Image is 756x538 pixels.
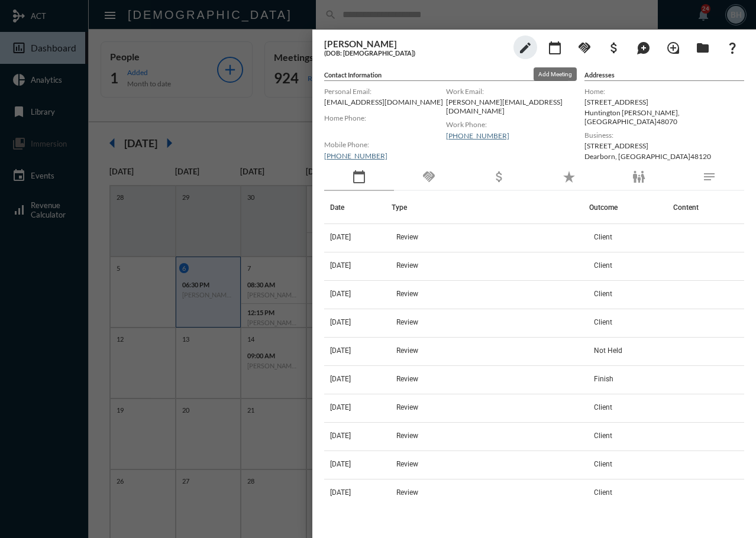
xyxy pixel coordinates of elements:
span: Not Held [594,346,622,355]
button: What If? [721,35,744,59]
span: Review [396,290,418,298]
label: Mobile Phone: [324,140,446,149]
span: Client [594,290,612,298]
label: Business: [584,131,744,140]
mat-icon: calendar_today [548,41,562,55]
span: Finish [594,375,613,383]
a: [PHONE_NUMBER] [324,151,387,160]
span: [DATE] [330,488,351,497]
span: [DATE] [330,233,351,241]
mat-icon: attach_money [492,170,506,184]
span: Review [396,318,418,326]
th: Outcome [589,191,667,224]
p: [PERSON_NAME][EMAIL_ADDRESS][DOMAIN_NAME] [446,98,568,115]
span: [DATE] [330,460,351,468]
h3: [PERSON_NAME] [324,38,508,49]
mat-icon: question_mark [725,41,739,55]
mat-icon: star_rate [562,170,576,184]
span: Client [594,432,612,440]
mat-icon: attach_money [607,41,621,55]
mat-icon: folder [696,41,710,55]
span: Review [396,432,418,440]
span: Review [396,233,418,241]
span: [DATE] [330,403,351,411]
h5: Contact Information [324,71,568,81]
a: [PHONE_NUMBER] [446,131,509,140]
label: Personal Email: [324,87,446,96]
span: Client [594,403,612,411]
mat-icon: handshake [422,170,436,184]
button: Add Mention [632,35,655,59]
th: Type [392,191,589,224]
button: edit person [513,35,537,59]
mat-icon: calendar_today [352,170,366,184]
span: Client [594,318,612,326]
p: Dearborn , [GEOGRAPHIC_DATA] 48120 [584,152,744,161]
button: Add meeting [543,35,567,59]
th: Date [324,191,392,224]
span: Client [594,233,612,241]
span: [DATE] [330,375,351,383]
span: Review [396,460,418,468]
span: Client [594,488,612,497]
h5: (DOB: [DEMOGRAPHIC_DATA]) [324,49,508,57]
span: Client [594,261,612,270]
span: [DATE] [330,346,351,355]
span: Review [396,346,418,355]
h5: Addresses [584,71,744,81]
label: Work Phone: [446,120,568,129]
mat-icon: handshake [577,41,592,55]
p: [STREET_ADDRESS] [584,141,744,150]
button: Add Introduction [661,35,685,59]
button: Add Business [602,35,626,59]
mat-icon: notes [702,170,716,184]
mat-icon: maps_ugc [637,41,651,55]
span: Review [396,488,418,497]
label: Home Phone: [324,114,446,122]
span: Review [396,375,418,383]
label: Home: [584,87,744,96]
th: Content [667,191,744,224]
mat-icon: edit [518,41,532,55]
span: [DATE] [330,432,351,440]
span: [DATE] [330,261,351,270]
p: [EMAIL_ADDRESS][DOMAIN_NAME] [324,98,446,106]
span: Review [396,261,418,270]
span: Client [594,460,612,468]
span: Review [396,403,418,411]
button: Add Commitment [573,35,596,59]
p: Huntington [PERSON_NAME] , [GEOGRAPHIC_DATA] 48070 [584,108,744,126]
div: Add Meeting [534,67,577,81]
mat-icon: loupe [666,41,680,55]
span: [DATE] [330,290,351,298]
p: [STREET_ADDRESS] [584,98,744,106]
button: Archives [691,35,715,59]
span: [DATE] [330,318,351,326]
mat-icon: family_restroom [632,170,646,184]
label: Work Email: [446,87,568,96]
